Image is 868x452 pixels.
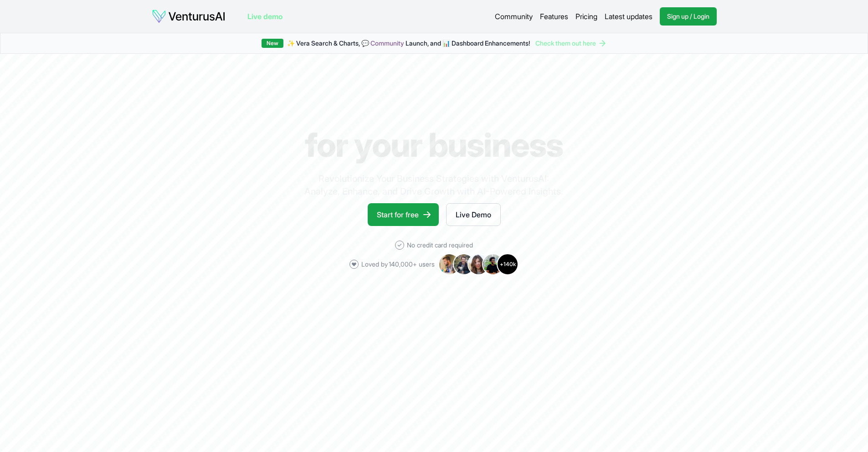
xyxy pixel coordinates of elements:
span: ✨ Vera Search & Charts, 💬 Launch, and 📊 Dashboard Enhancements! [287,39,530,48]
a: Check them out here [535,39,607,48]
a: Latest updates [605,11,652,22]
a: Live Demo [446,203,501,226]
img: Avatar 4 [482,253,504,275]
a: Live demo [247,11,282,22]
div: New [262,39,283,48]
a: Sign up / Login [660,7,717,26]
a: Community [370,39,404,47]
img: Avatar 1 [438,253,460,275]
a: Pricing [575,11,597,22]
img: logo [152,9,226,24]
a: Features [540,11,568,22]
img: Avatar 3 [467,253,489,275]
span: Sign up / Login [667,12,709,21]
a: Community [495,11,533,22]
img: Avatar 2 [453,253,475,275]
a: Start for free [368,203,439,226]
